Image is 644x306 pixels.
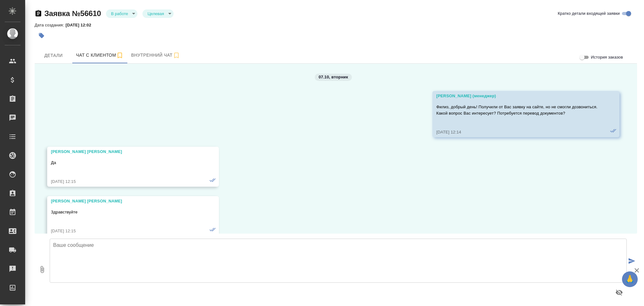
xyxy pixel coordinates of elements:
[51,198,197,204] div: [PERSON_NAME] [PERSON_NAME]
[35,23,65,27] p: Дата создания:
[51,209,197,215] p: Здравствуйте
[625,273,635,286] span: 🙏
[35,10,42,17] button: Скопировать ссылку
[436,93,597,99] div: [PERSON_NAME] (менеджер)
[35,29,48,42] button: Добавить тэг
[51,178,197,185] div: [DATE] 12:15
[173,52,180,59] svg: Подписаться
[319,74,348,80] p: 07.10, вторник
[51,228,197,234] div: [DATE] 12:15
[131,51,180,59] span: Внутренний чат
[142,9,173,18] div: В работе
[72,48,127,63] button: 77089390429 (Мамедова Филиз) - (undefined)
[38,52,69,59] span: Детали
[146,11,166,16] button: Целевая
[116,52,124,59] svg: Подписаться
[65,23,96,27] p: [DATE] 12:02
[436,129,597,135] div: [DATE] 12:14
[591,54,623,60] span: История заказов
[436,104,597,116] p: Филиз, добрый день! Получили от Вас заявку на сайте, но не смогли дозвониться. Какой вопрос Вас и...
[44,9,101,18] a: Заявка №56610
[558,10,620,17] span: Кратко детали входящей заявки
[109,11,130,16] button: В работе
[622,271,638,287] button: 🙏
[106,9,137,18] div: В работе
[51,149,197,155] div: [PERSON_NAME] [PERSON_NAME]
[612,285,627,300] button: Предпросмотр
[76,51,124,59] span: Чат с клиентом
[51,160,197,166] p: Да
